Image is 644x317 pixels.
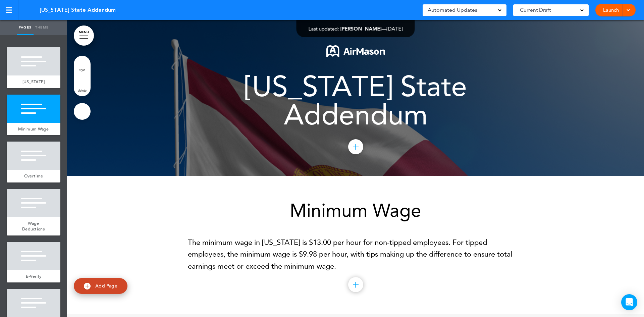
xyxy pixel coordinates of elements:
[309,26,403,31] div: —
[428,5,477,15] span: Automated Updates
[74,76,91,96] a: delete
[74,25,94,46] a: MENU
[17,20,34,35] a: Pages
[7,270,60,283] a: E-Verify
[84,283,91,289] img: add.svg
[7,123,60,136] a: Minimum Wage
[95,283,117,289] span: Add Page
[621,294,637,310] div: Open Intercom Messenger
[7,75,60,88] a: [US_STATE]
[18,126,49,132] span: Minimum Wage
[340,25,382,32] span: [PERSON_NAME]
[24,173,43,179] span: Overtime
[79,68,85,72] span: style
[40,6,116,14] span: [US_STATE] State Addendum
[74,56,91,76] a: style
[22,220,45,232] span: Wage Deductions
[600,4,622,16] a: Launch
[74,278,127,294] a: Add Page
[7,170,60,182] a: Overtime
[7,217,60,235] a: Wage Deductions
[326,45,385,57] img: 1722553576973-Airmason_logo_White.png
[188,236,523,272] p: The minimum wage in [US_STATE] is $13.00 per hour for non-tipped employees. For tipped employees,...
[188,201,523,220] h1: Minimum Wage
[520,5,551,15] span: Current Draft
[22,79,45,85] span: [US_STATE]
[309,25,339,32] span: Last updated:
[78,88,87,92] span: delete
[245,69,467,131] span: [US_STATE] State Addendum
[34,20,50,35] a: Theme
[26,273,41,279] span: E-Verify
[387,25,403,32] span: [DATE]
